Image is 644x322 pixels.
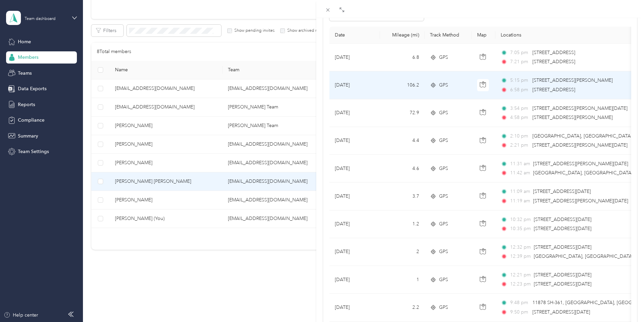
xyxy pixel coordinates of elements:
span: GPS [439,137,448,144]
span: 2:21 pm [510,142,529,149]
span: 11:42 am [510,169,530,177]
span: 11:09 am [510,188,530,195]
span: GPS [439,109,448,117]
td: 3.7 [380,182,425,210]
span: [STREET_ADDRESS][DATE] [533,189,591,194]
th: Track Method [425,27,472,44]
td: [DATE] [329,294,380,321]
span: [STREET_ADDRESS][PERSON_NAME][DATE] [532,142,627,148]
span: 12:21 pm [510,271,531,279]
span: 2:10 pm [510,132,529,140]
td: 72.9 [380,99,425,127]
span: [STREET_ADDRESS][PERSON_NAME] [532,115,613,120]
td: [DATE] [329,71,380,99]
td: 1 [380,266,425,294]
span: 6:58 pm [510,86,529,94]
span: 12:23 pm [510,280,531,288]
td: 2.2 [380,294,425,321]
span: [STREET_ADDRESS][DATE] [532,309,590,315]
td: [DATE] [329,155,380,182]
span: 10:32 pm [510,216,531,223]
span: [STREET_ADDRESS][PERSON_NAME] [532,77,613,83]
span: [STREET_ADDRESS] [532,50,575,55]
th: Map [472,27,495,44]
span: GPS [439,81,448,89]
span: 7:21 pm [510,58,529,66]
td: [DATE] [329,266,380,294]
td: [DATE] [329,182,380,210]
th: Mileage (mi) [380,27,425,44]
td: [DATE] [329,127,380,155]
td: 106.2 [380,71,425,99]
td: 2 [380,238,425,266]
td: [DATE] [329,210,380,238]
span: 10:35 pm [510,225,531,232]
span: [GEOGRAPHIC_DATA], [GEOGRAPHIC_DATA] [534,253,634,259]
span: [STREET_ADDRESS][DATE] [534,281,591,287]
span: 9:50 pm [510,308,529,316]
th: Date [329,27,380,44]
span: GPS [439,220,448,228]
span: 11:19 am [510,197,530,205]
span: 11:31 am [510,160,530,168]
span: [GEOGRAPHIC_DATA], [GEOGRAPHIC_DATA] [533,170,633,176]
span: 12:32 pm [510,244,531,251]
span: GPS [439,304,448,311]
td: [DATE] [329,99,380,127]
span: GPS [439,54,448,61]
td: [DATE] [329,238,380,266]
span: [GEOGRAPHIC_DATA], [GEOGRAPHIC_DATA] [532,133,632,139]
td: 4.4 [380,127,425,155]
td: 6.8 [380,44,425,71]
span: 12:39 pm [510,253,531,260]
span: 4:58 pm [510,114,529,121]
span: [STREET_ADDRESS][DATE] [534,272,591,278]
span: GPS [439,193,448,200]
span: [STREET_ADDRESS][DATE] [534,226,591,231]
span: 3:54 pm [510,105,529,112]
iframe: Everlance-gr Chat Button Frame [606,284,644,322]
span: [STREET_ADDRESS][DATE] [534,217,591,222]
td: 1.2 [380,210,425,238]
span: GPS [439,276,448,283]
span: [STREET_ADDRESS][PERSON_NAME][DATE] [533,198,628,204]
span: [STREET_ADDRESS] [532,59,575,65]
span: GPS [439,165,448,172]
span: [STREET_ADDRESS][PERSON_NAME][DATE] [533,161,628,167]
span: GPS [439,248,448,255]
span: [STREET_ADDRESS] [532,87,575,93]
span: 9:48 pm [510,299,529,306]
span: [STREET_ADDRESS][PERSON_NAME][DATE] [532,105,627,111]
span: 5:15 pm [510,77,529,84]
span: 7:05 pm [510,49,529,56]
td: 4.6 [380,155,425,182]
td: [DATE] [329,44,380,71]
span: [STREET_ADDRESS][DATE] [534,244,591,250]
